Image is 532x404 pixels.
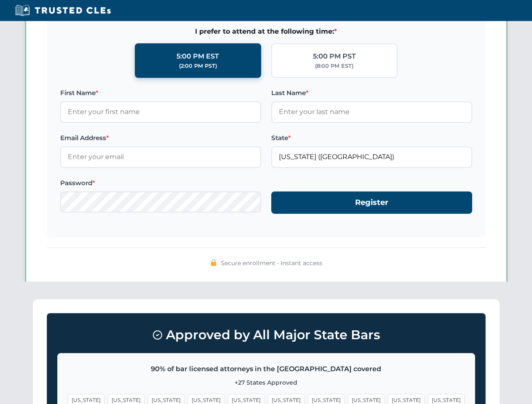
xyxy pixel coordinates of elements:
[271,133,472,143] label: State
[68,378,465,387] p: +27 States Approved
[60,178,261,188] label: Password
[13,4,113,17] img: Trusted CLEs
[210,259,217,266] img: 🔒
[60,26,472,37] span: I prefer to attend at the following time:
[221,258,322,268] span: Secure enrollment • Instant access
[60,133,261,143] label: Email Address
[271,88,472,98] label: Last Name
[176,51,219,62] div: 5:00 PM EST
[315,62,353,70] div: (8:00 PM EST)
[60,88,261,98] label: First Name
[271,101,472,122] input: Enter your last name
[68,364,465,375] p: 90% of bar licensed attorneys in the [GEOGRAPHIC_DATA] covered
[179,62,217,70] div: (2:00 PM PST)
[57,324,475,346] h3: Approved by All Major State Bars
[60,146,261,167] input: Enter your email
[271,191,472,214] button: Register
[313,51,356,62] div: 5:00 PM PST
[271,146,472,167] input: Florida (FL)
[60,101,261,122] input: Enter your first name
